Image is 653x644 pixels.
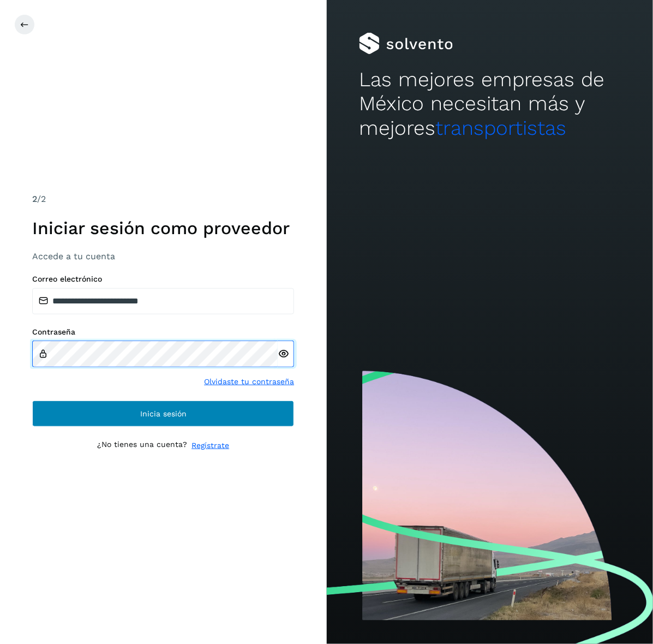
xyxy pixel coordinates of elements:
[32,194,37,204] span: 2
[32,218,294,238] h1: Iniciar sesión como proveedor
[32,401,294,427] button: Inicia sesión
[435,116,566,140] span: transportistas
[191,440,229,451] a: Regístrate
[32,327,294,337] label: Contraseña
[204,376,294,387] a: Olvidaste tu contraseña
[32,193,294,206] div: /2
[32,251,294,261] h3: Accede a tu cuenta
[32,275,294,284] label: Correo electrónico
[359,68,620,140] h2: Las mejores empresas de México necesitan más y mejores
[140,410,187,418] span: Inicia sesión
[97,440,187,451] p: ¿No tienes una cuenta?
